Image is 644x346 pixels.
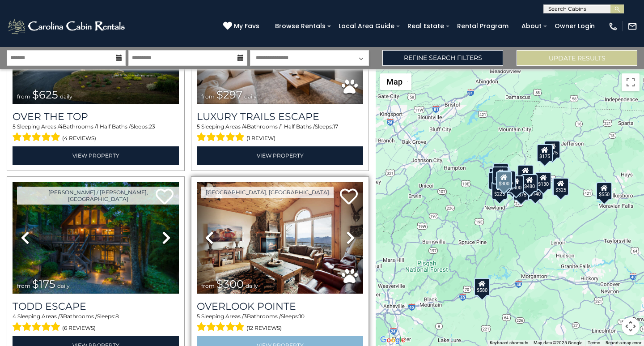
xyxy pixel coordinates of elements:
[97,123,131,130] span: 1 Half Baths /
[32,88,58,101] span: $625
[340,188,358,207] a: Add to favorites
[216,88,242,101] span: $297
[197,313,200,320] span: 5
[596,182,612,200] div: $550
[382,50,503,66] a: Refine Search Filters
[13,123,16,130] span: 5
[550,19,599,33] a: Owner Login
[553,178,569,196] div: $325
[492,166,508,184] div: $425
[13,312,179,334] div: Sleeping Areas / Bathrooms / Sleeps:
[197,182,363,294] img: thumbnail_163477008.jpeg
[115,313,119,320] span: 8
[59,123,63,130] span: 4
[537,144,553,162] div: $175
[60,93,72,100] span: daily
[201,93,215,100] span: from
[32,278,55,290] span: $175
[17,187,179,205] a: [PERSON_NAME] / [PERSON_NAME], [GEOGRAPHIC_DATA]
[17,93,30,100] span: from
[334,19,399,33] a: Local Area Guide
[608,21,618,31] img: phone-regular-white.png
[197,312,363,334] div: Sleeping Areas / Bathrooms / Sleeps:
[13,146,179,165] a: View Property
[7,17,127,35] img: White-1-2.png
[500,171,516,188] div: $625
[246,322,282,334] span: (12 reviews)
[508,175,524,193] div: $400
[517,50,637,66] button: Update Results
[491,182,508,200] div: $225
[223,21,262,31] a: My Favs
[13,182,179,294] img: thumbnail_168627805.jpeg
[517,165,534,183] div: $349
[13,300,179,312] a: Todd Escape
[527,181,543,199] div: $140
[271,19,330,33] a: Browse Rentals
[62,322,96,334] span: (6 reviews)
[201,282,215,289] span: from
[378,334,407,346] img: Google
[246,132,275,144] span: (1 review)
[197,111,363,123] a: Luxury Trails Escape
[197,300,363,312] a: Overlook Pointe
[216,278,244,290] span: $300
[197,146,363,165] a: View Property
[496,171,512,189] div: $300
[517,19,546,33] a: About
[243,123,247,130] span: 4
[627,21,637,31] img: mail-regular-white.png
[535,172,551,190] div: $130
[60,313,63,320] span: 3
[197,123,200,130] span: 5
[403,19,449,33] a: Real Estate
[17,282,30,289] span: from
[488,171,504,189] div: $230
[244,93,257,100] span: daily
[544,140,560,158] div: $175
[13,313,16,320] span: 4
[333,123,338,130] span: 17
[490,340,528,346] button: Keyboard shortcuts
[378,334,407,346] a: Open this area in Google Maps (opens a new window)
[13,123,179,144] div: Sleeping Areas / Bathrooms / Sleeps:
[234,21,259,31] span: My Favs
[513,182,529,200] div: $375
[57,282,70,289] span: daily
[244,313,247,320] span: 3
[453,19,513,33] a: Rental Program
[493,163,509,181] div: $125
[246,282,258,289] span: daily
[201,187,334,198] a: [GEOGRAPHIC_DATA], [GEOGRAPHIC_DATA]
[622,73,640,91] button: Toggle fullscreen view
[622,317,640,335] button: Map camera controls
[386,77,402,86] span: Map
[606,340,641,345] a: Report a map error
[62,132,96,144] span: (4 reviews)
[13,111,179,123] a: Over The Top
[534,340,582,345] span: Map data ©2025 Google
[588,340,600,345] a: Terms
[474,278,490,295] div: $580
[281,123,315,130] span: 1 Half Baths /
[149,123,155,130] span: 23
[380,73,411,90] button: Change map style
[521,174,538,192] div: $480
[299,313,305,320] span: 10
[197,123,363,144] div: Sleeping Areas / Bathrooms / Sleeps:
